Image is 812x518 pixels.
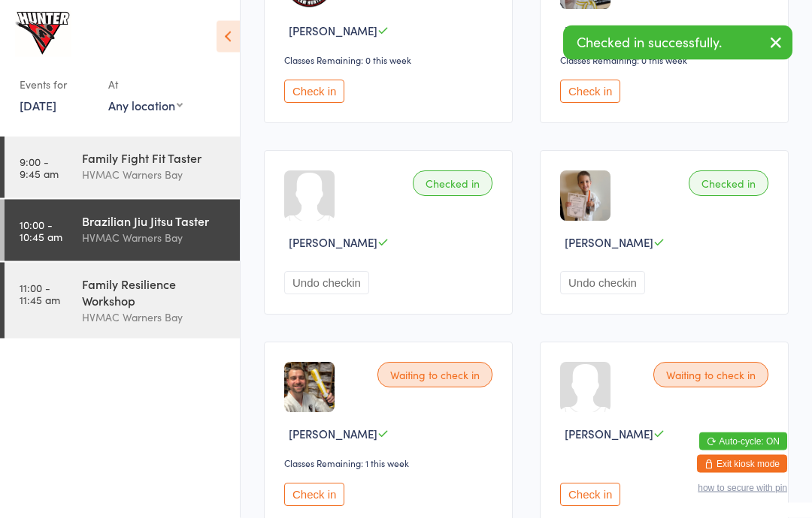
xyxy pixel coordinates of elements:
[5,137,240,198] a: 9:00 -9:45 amFamily Fight Fit TasterHVMAC Warners Bay
[284,80,344,104] button: Check in
[284,457,497,470] div: Classes Remaining: 1 this week
[565,426,653,442] span: [PERSON_NAME]
[565,235,653,251] span: [PERSON_NAME]
[289,235,377,251] span: [PERSON_NAME]
[108,72,183,97] div: At
[289,23,377,39] span: [PERSON_NAME]
[20,218,62,242] time: 10:00 - 10:45 am
[699,432,787,450] button: Auto-cycle: ON
[20,72,93,97] div: Events for
[15,11,71,57] img: Hunter Valley Martial Arts Centre Warners Bay
[697,455,787,473] button: Exit kiosk mode
[20,282,60,306] time: 11:00 - 11:45 am
[82,212,227,229] div: Brazilian Jiu Jitsu Taster
[5,263,240,339] a: 11:00 -11:45 amFamily Resilience WorkshopHVMAC Warners Bay
[689,171,768,197] div: Checked in
[560,80,620,104] button: Check in
[82,229,227,246] div: HVMAC Warners Bay
[565,23,653,39] span: [PERSON_NAME]
[82,276,227,309] div: Family Resilience Workshop
[284,483,344,507] button: Check in
[563,26,792,60] div: Checked in successfully.
[82,149,227,166] div: Family Fight Fit Taster
[108,97,183,113] div: Any location
[377,363,492,388] div: Waiting to check in
[82,166,227,183] div: HVMAC Warners Bay
[82,309,227,326] div: HVMAC Warners Bay
[413,171,492,197] div: Checked in
[560,171,611,221] img: image1729894202.png
[560,483,620,507] button: Check in
[698,483,787,493] button: how to secure with pin
[284,363,335,413] img: image1746475703.png
[653,363,768,388] div: Waiting to check in
[20,155,59,179] time: 9:00 - 9:45 am
[284,54,497,67] div: Classes Remaining: 0 this week
[284,272,369,295] button: Undo checkin
[560,54,773,67] div: Classes Remaining: 0 this week
[5,200,240,261] a: 10:00 -10:45 amBrazilian Jiu Jitsu TasterHVMAC Warners Bay
[20,97,56,113] a: [DATE]
[560,272,645,295] button: Undo checkin
[289,426,377,442] span: [PERSON_NAME]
